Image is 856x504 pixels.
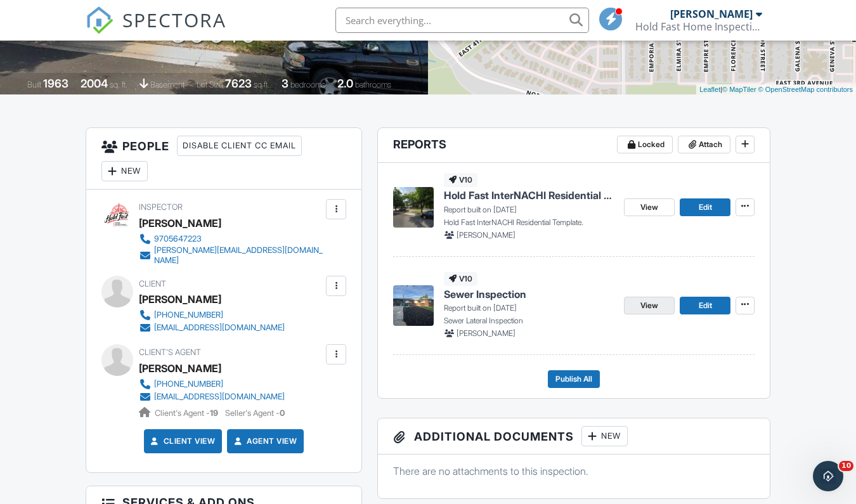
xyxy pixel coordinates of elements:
img: The Best Home Inspection Software - Spectora [86,6,113,34]
div: Hold Fast Home Inspections [635,20,762,33]
a: [EMAIL_ADDRESS][DOMAIN_NAME] [139,321,285,334]
strong: 19 [210,408,218,418]
div: [PERSON_NAME] [670,8,753,20]
div: 2004 [81,77,108,90]
span: Client's Agent - [155,408,220,418]
a: 9705647223 [139,233,323,245]
span: 10 [839,461,853,471]
h3: Additional Documents [378,418,770,455]
span: Seller's Agent - [225,408,285,418]
a: Leaflet [699,86,720,93]
a: [EMAIL_ADDRESS][DOMAIN_NAME] [139,391,285,403]
div: 9705647223 [154,234,202,244]
div: 7623 [225,77,252,90]
a: [PERSON_NAME][EMAIL_ADDRESS][DOMAIN_NAME] [139,245,323,266]
div: [EMAIL_ADDRESS][DOMAIN_NAME] [154,323,285,333]
a: © MapTiler [722,86,756,93]
span: bathrooms [355,80,391,89]
a: Client View [148,435,216,448]
div: [PERSON_NAME] [139,290,221,309]
div: 2.0 [337,77,353,90]
span: Client [139,279,166,288]
a: [PERSON_NAME] [139,359,221,378]
a: [PHONE_NUMBER] [139,378,285,391]
a: © OpenStreetMap contributors [758,86,853,93]
div: New [581,426,628,446]
h3: People [86,128,361,190]
div: [EMAIL_ADDRESS][DOMAIN_NAME] [154,392,285,402]
span: bedrooms [290,80,325,89]
div: [PERSON_NAME][EMAIL_ADDRESS][DOMAIN_NAME] [154,245,323,266]
span: Inspector [139,202,183,212]
strong: 0 [280,408,285,418]
div: Disable Client CC Email [177,136,302,156]
div: 1963 [43,77,68,90]
p: There are no attachments to this inspection. [393,464,755,478]
span: Built [27,80,41,89]
a: Agent View [231,435,297,448]
span: SPECTORA [122,6,226,33]
iframe: Intercom live chat [813,461,843,491]
div: New [101,161,148,181]
input: Search everything... [335,8,589,33]
div: 3 [282,77,289,90]
span: Lot Size [197,80,223,89]
span: sq. ft. [110,80,127,89]
div: [PERSON_NAME] [139,214,221,233]
div: | [696,84,856,95]
span: basement [150,80,185,89]
span: sq.ft. [254,80,269,89]
a: [PHONE_NUMBER] [139,309,285,321]
div: [PHONE_NUMBER] [154,310,223,320]
span: Client's Agent [139,347,201,357]
a: SPECTORA [86,17,226,44]
div: [PHONE_NUMBER] [154,379,223,389]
